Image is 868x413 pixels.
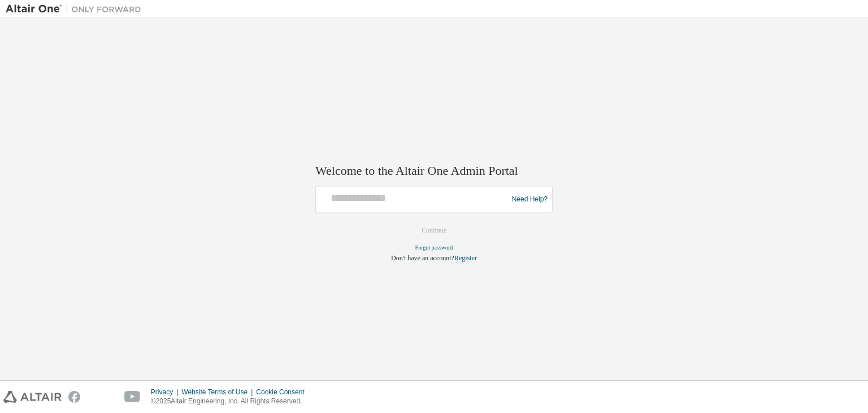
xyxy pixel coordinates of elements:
[151,388,181,397] div: Privacy
[68,391,80,403] img: facebook.svg
[3,391,62,403] img: altair_logo.svg
[124,391,141,403] img: youtube.svg
[391,255,454,263] span: Don't have an account?
[181,388,256,397] div: Website Terms of Use
[256,388,311,397] div: Cookie Consent
[415,245,453,251] a: Forgot password
[512,199,548,200] a: Need Help?
[151,397,311,406] p: © 2025 Altair Engineering, Inc. All Rights Reserved.
[6,3,147,15] img: Altair One
[315,163,553,179] h2: Welcome to the Altair One Admin Portal
[454,255,477,263] a: Register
